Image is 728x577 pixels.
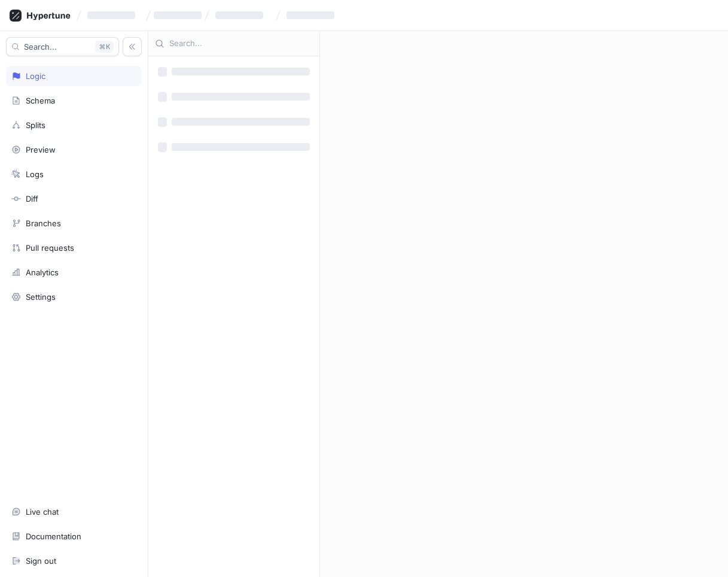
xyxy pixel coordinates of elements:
[158,92,167,102] span: ‌
[26,218,61,228] div: Branches
[87,11,135,19] span: ‌
[158,117,167,127] span: ‌
[26,169,44,179] div: Logs
[172,68,310,75] span: ‌
[24,43,57,50] span: Search...
[172,118,310,126] span: ‌
[282,5,344,25] button: ‌
[6,526,142,546] a: Documentation
[83,5,145,25] button: ‌
[26,96,55,105] div: Schema
[95,41,114,53] div: K
[287,11,334,19] span: ‌
[211,5,273,25] button: ‌
[26,71,45,81] div: Logic
[26,268,59,277] div: Analytics
[172,93,310,101] span: ‌
[26,292,56,302] div: Settings
[26,194,38,204] div: Diff
[158,142,167,152] span: ‌
[172,143,310,151] span: ‌
[26,145,56,154] div: Preview
[158,67,167,77] span: ‌
[169,38,313,50] input: Search...
[26,507,59,517] div: Live chat
[26,243,74,253] div: Pull requests
[26,556,56,566] div: Sign out
[26,532,81,541] div: Documentation
[154,11,202,19] span: ‌
[6,37,119,56] button: Search...K
[26,120,45,130] div: Splits
[215,11,263,19] span: ‌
